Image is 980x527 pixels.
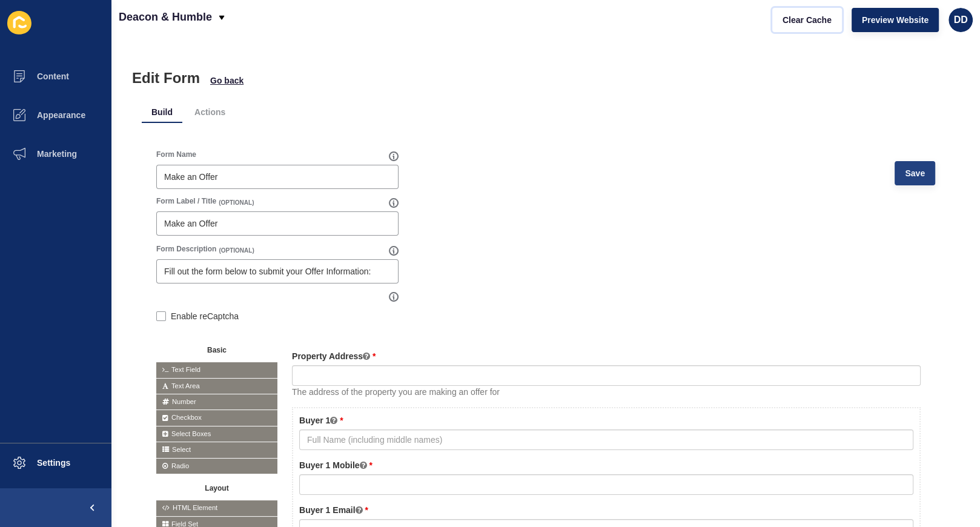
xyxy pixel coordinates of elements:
[299,429,913,450] input: Full Name (including middle names)
[185,101,235,123] li: Actions
[119,2,212,32] p: Deacon & Humble
[292,386,921,398] div: The address of the property you are making an offer for
[210,75,244,87] button: Go back
[783,14,832,26] span: Clear Cache
[299,504,368,516] label: Buyer 1 Email
[156,500,277,515] span: HTML Element
[156,480,277,494] button: Layout
[862,14,929,26] span: Preview Website
[156,426,277,442] span: Select Boxes
[219,247,254,255] span: (OPTIONAL)
[156,379,277,394] span: Text Area
[156,362,277,377] span: Text Field
[156,442,277,457] span: Select
[142,101,182,123] li: Build
[156,342,277,356] button: Basic
[953,14,967,26] span: DD
[292,350,376,362] label: Property Address
[156,150,196,159] label: Form Name
[156,196,216,206] label: Form Label / Title
[156,459,277,474] span: Radio
[156,410,277,425] span: Checkbox
[299,459,372,471] label: Buyer 1 Mobile
[156,244,216,254] label: Form Description
[905,167,925,179] span: Save
[852,8,939,32] button: Preview Website
[156,394,277,409] span: Number
[132,70,200,87] h1: Edit Form
[219,199,254,207] span: (OPTIONAL)
[772,8,842,32] button: Clear Cache
[299,414,343,426] label: Buyer 1
[210,75,243,87] span: Go back
[171,310,239,322] label: Enable reCaptcha
[895,161,935,185] button: Save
